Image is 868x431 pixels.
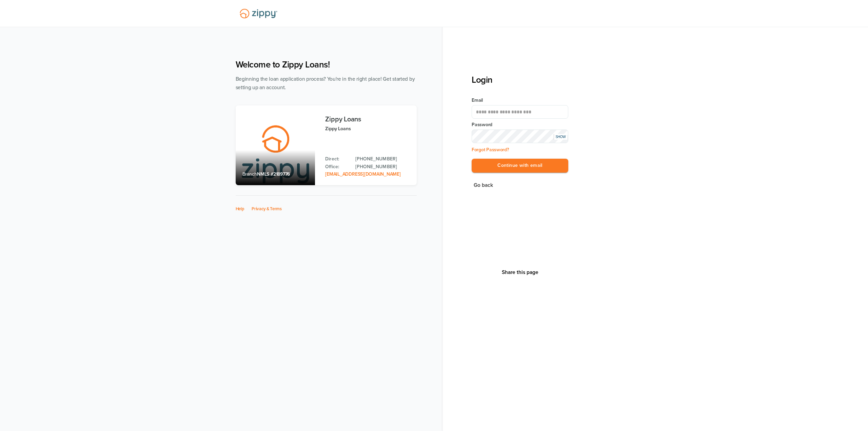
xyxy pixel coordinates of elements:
p: Office: [325,163,349,171]
a: Direct Phone: 512-975-2947 [355,155,410,163]
span: Branch [242,171,257,177]
a: Help [236,206,244,212]
img: Lender Logo [236,6,281,21]
h3: Zippy Loans [325,116,410,123]
input: Input Password [472,130,568,143]
h3: Login [472,75,568,85]
label: Password [472,121,568,128]
button: Share This Page [500,269,540,276]
input: Email Address [472,105,568,119]
p: Zippy Loans [325,125,410,133]
p: Direct: [325,155,349,163]
a: Office Phone: 512-975-2947 [355,163,410,171]
a: Forgot Password? [472,147,509,153]
div: SHOW [554,134,567,140]
button: Continue with email [472,159,568,173]
h1: Welcome to Zippy Loans! [236,59,417,70]
button: Go back [472,181,495,190]
span: NMLS #2189776 [257,171,290,177]
label: Email [472,97,568,104]
a: Privacy & Terms [252,206,282,212]
a: Email Address: zippyguide@zippymh.com [325,171,400,177]
span: Beginning the loan application process? You're in the right place! Get started by setting up an a... [236,76,415,91]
